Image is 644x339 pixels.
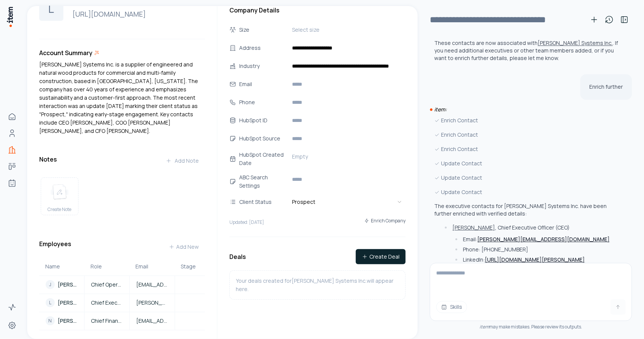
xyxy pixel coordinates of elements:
[480,324,489,330] i: item
[136,299,168,307] span: [PERSON_NAME][EMAIL_ADDRESS][DOMAIN_NAME]
[91,299,123,307] span: Chief Executive Officer (CEO)
[229,252,246,261] h3: Deals
[130,317,174,325] a: [EMAIL_ADDRESS][DOMAIN_NAME]
[364,214,406,228] button: Enrich Company
[136,317,168,325] span: [EMAIL_ADDRESS][DOMAIN_NAME]
[434,106,447,113] i: item:
[434,145,623,153] div: Enrich Contact
[5,142,20,157] a: Companies
[91,281,123,288] span: Chief Operating Officer (COO)
[91,263,124,270] div: Role
[538,39,613,47] button: [PERSON_NAME] Systems Inc.
[5,126,20,141] a: People
[239,62,287,70] div: Industry
[91,317,123,325] span: Chief Financial Officer (CFO)
[5,159,20,174] a: Deals
[239,173,287,190] div: ABC Search Settings
[5,109,20,124] a: Home
[239,98,287,106] div: Phone
[5,176,20,191] a: Agents
[136,281,168,288] span: [EMAIL_ADDRESS][DOMAIN_NAME]
[239,80,287,88] div: Email
[51,184,69,200] img: create note
[85,299,129,307] a: Chief Executive Officer (CEO)
[477,236,610,243] a: [PERSON_NAME][EMAIL_ADDRESS][DOMAIN_NAME]
[40,298,84,307] a: L[PERSON_NAME]
[58,281,78,288] p: [PERSON_NAME] [PERSON_NAME]
[229,6,406,15] h3: Company Details
[135,263,169,270] div: Email
[434,202,623,217] p: The executive contacts for [PERSON_NAME] Systems Inc. have been further enriched with verified de...
[453,256,623,263] li: LinkedIn:
[485,256,585,263] a: [URL][DOMAIN_NAME][PERSON_NAME]
[450,303,462,311] span: Skills
[434,39,618,62] p: These contacts are now associated with . If you need additional executives or other team members ...
[436,301,467,313] button: Skills
[46,280,55,289] div: J
[6,6,14,28] img: Item Brain Logo
[434,159,623,168] div: Update Contact
[160,153,205,168] button: Add Note
[40,316,84,325] a: N[PERSON_NAME]
[130,281,174,288] a: [EMAIL_ADDRESS][DOMAIN_NAME]
[434,131,623,139] div: Enrich Contact
[239,151,287,167] div: HubSpot Created Date
[239,116,287,125] div: HubSpot ID
[239,198,287,206] div: Client Status
[587,12,602,27] button: New conversation
[239,44,287,52] div: Address
[85,317,129,325] a: Chief Financial Officer (CFO)
[452,224,570,231] p: , Chief Executive Officer (CEO)
[85,281,129,288] a: Chief Operating Officer (COO)
[434,116,623,125] div: Enrich Contact
[617,12,632,27] button: Toggle sidebar
[589,83,623,91] p: Enrich further
[39,60,205,135] p: [PERSON_NAME] Systems Inc. is a supplier of engineered and natural wood products for commercial a...
[48,206,72,213] span: Create Note
[434,188,623,196] div: Update Contact
[289,151,406,163] button: Empty
[239,134,287,143] div: HubSpot Source
[40,280,84,289] a: J[PERSON_NAME] [PERSON_NAME]
[69,9,199,19] a: [URL][DOMAIN_NAME]
[452,224,495,231] button: [PERSON_NAME]
[166,157,199,165] div: Add Note
[229,219,264,225] p: Updated: [DATE]
[130,299,174,307] a: [PERSON_NAME][EMAIL_ADDRESS][DOMAIN_NAME]
[239,26,287,34] div: Size
[58,317,78,325] p: [PERSON_NAME]
[39,48,92,57] h3: Account Summary
[41,177,78,215] button: create noteCreate Note
[453,236,623,243] li: Email:
[39,239,71,254] h3: Employees
[602,12,617,27] button: View history
[292,153,308,160] span: Empty
[236,277,399,293] p: Your deals created for [PERSON_NAME] Systems Inc. will appear here.
[45,263,78,270] div: Name
[5,300,20,315] a: Activity
[181,263,199,270] div: Stage
[58,299,78,307] p: [PERSON_NAME]
[46,316,55,325] div: N
[356,249,406,264] button: Create Deal
[430,324,632,330] div: may make mistakes. Please review its outputs.
[5,318,20,333] a: Settings
[163,239,205,254] button: Add New
[434,174,623,182] div: Update Contact
[453,246,623,253] li: Phone: [PHONE_NUMBER]
[46,298,55,307] div: L
[39,155,57,164] h3: Notes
